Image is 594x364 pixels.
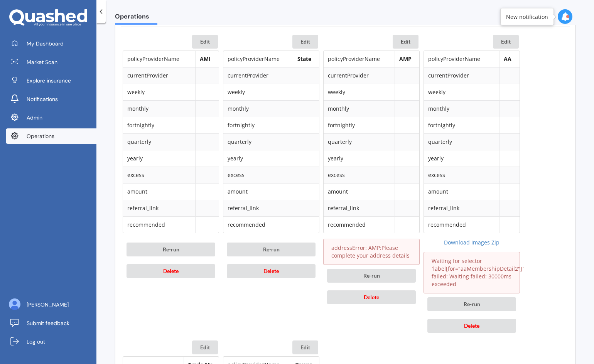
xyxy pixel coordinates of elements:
span: Submit feedback [27,319,69,327]
button: Re-run [227,243,316,256]
span: Operations [27,132,54,140]
button: Re-run [327,269,416,283]
td: currentProvider [424,67,499,84]
td: currentProvider [324,67,395,84]
span: Delete [464,322,479,329]
button: Edit [292,35,318,49]
td: excess [223,167,293,183]
td: monthly [223,100,293,117]
span: Market Scan [27,58,57,66]
button: Edit [393,35,418,49]
td: referral_link [424,200,499,216]
td: fortnightly [223,117,293,133]
td: policyProviderName [123,51,195,67]
td: referral_link [123,200,195,216]
button: Edit [192,35,218,49]
td: recommended [424,216,499,233]
a: Market Scan [6,54,96,70]
td: quarterly [324,133,395,150]
td: yearly [223,150,293,167]
td: weekly [123,84,195,100]
a: Admin [6,110,96,125]
td: excess [123,167,195,183]
td: monthly [424,100,499,117]
span: Admin [27,114,42,121]
td: fortnightly [424,117,499,133]
td: yearly [123,150,195,167]
button: Re-run [127,243,215,256]
button: Edit [192,340,218,354]
td: weekly [324,84,395,100]
td: recommended [123,216,195,233]
img: ALV-UjU6YHOUIM1AGx_4vxbOkaOq-1eqc8a3URkVIJkc_iWYmQ98kTe7fc9QMVOBV43MoXmOPfWPN7JjnmUwLuIGKVePaQgPQ... [9,298,20,310]
span: Delete [364,294,379,300]
p: addressError: AMP:Please complete your address details [331,244,412,260]
button: Delete [127,264,215,278]
td: currentProvider [223,67,293,84]
button: Delete [327,290,416,304]
td: amount [223,183,293,200]
td: quarterly [123,133,195,150]
td: policyProviderName [424,51,499,67]
td: recommended [223,216,293,233]
a: Explore insurance [6,73,96,88]
a: Notifications [6,91,96,107]
span: Delete [163,268,179,274]
td: weekly [223,84,293,100]
td: monthly [123,100,195,117]
td: quarterly [223,133,293,150]
td: fortnightly [324,117,395,133]
span: Notifications [27,95,58,103]
td: fortnightly [123,117,195,133]
td: recommended [324,216,395,233]
a: Operations [6,128,96,144]
span: My Dashboard [27,40,64,47]
td: excess [324,167,395,183]
a: [PERSON_NAME] [6,297,96,312]
a: Download Images Zip [424,239,520,246]
td: quarterly [424,133,499,150]
td: referral_link [324,200,395,216]
td: amount [123,183,195,200]
a: My Dashboard [6,36,96,51]
b: AMI [200,55,211,62]
td: policyProviderName [223,51,293,67]
span: [PERSON_NAME] [27,301,69,308]
td: policyProviderName [324,51,395,67]
b: State [297,55,311,62]
button: Delete [227,264,316,278]
span: Log out [27,338,45,345]
b: AMP [399,55,412,62]
button: Edit [493,35,519,49]
span: Delete [263,268,279,274]
a: Log out [6,334,96,349]
td: monthly [324,100,395,117]
a: Submit feedback [6,315,96,331]
td: amount [424,183,499,200]
td: amount [324,183,395,200]
td: referral_link [223,200,293,216]
button: Edit [292,340,318,354]
td: weekly [424,84,499,100]
td: yearly [424,150,499,167]
td: currentProvider [123,67,195,84]
td: excess [424,167,499,183]
td: yearly [324,150,395,167]
b: AA [504,55,511,62]
p: Waiting for selector `label[for="aaMembershipDetail2"]` failed: Waiting failed: 30000ms exceeded [432,257,512,288]
span: Operations [115,13,157,23]
button: Delete [427,319,516,333]
span: Explore insurance [27,77,71,84]
button: Re-run [427,297,516,311]
div: New notification [506,13,548,20]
